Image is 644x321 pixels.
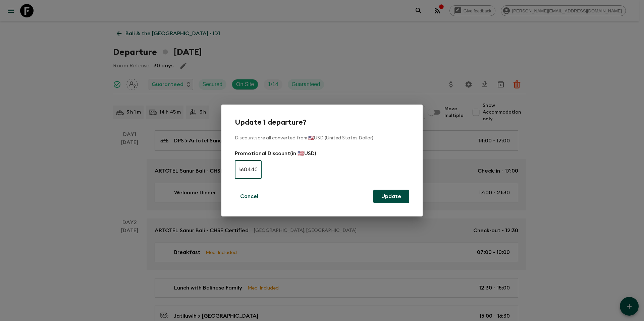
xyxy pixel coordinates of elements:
[235,190,264,203] button: Cancel
[235,118,409,127] h2: Update 1 departure?
[235,135,409,141] p: Discounts are all converted from 🇺🇸USD (United States Dollar)
[373,190,409,203] button: Update
[235,149,409,157] p: Promotional Discount (in 🇺🇸USD)
[240,192,258,200] p: Cancel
